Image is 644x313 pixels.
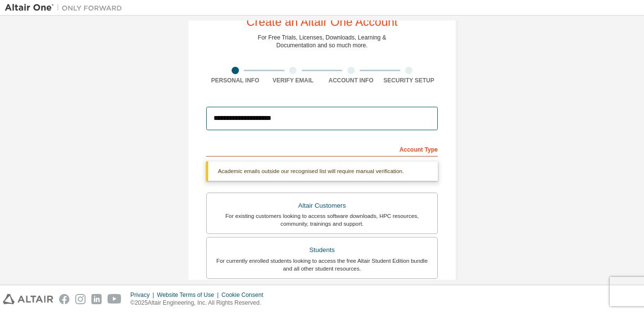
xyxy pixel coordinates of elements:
[213,212,431,228] div: For existing customers looking to access software downloads, HPC resources, community, trainings ...
[91,294,102,304] img: linkedin.svg
[107,294,122,304] img: youtube.svg
[206,161,438,181] div: Academic emails outside our recognised list will require manual verification.
[221,291,269,299] div: Cookie Consent
[213,257,431,273] div: For currently enrolled students looking to access the free Altair Student Edition bundle and all ...
[3,294,53,304] img: altair_logo.svg
[157,291,221,299] div: Website Terms of Use
[246,16,398,28] div: Create an Altair One Account
[206,141,438,156] div: Account Type
[59,294,69,304] img: facebook.svg
[75,294,86,304] img: instagram.svg
[130,299,269,307] p: © 2025 Altair Engineering, Inc. All Rights Reserved.
[5,3,127,13] img: Altair One
[213,243,431,257] div: Students
[130,291,157,299] div: Privacy
[213,199,431,213] div: Altair Customers
[206,77,264,84] div: Personal Info
[380,77,438,84] div: Security Setup
[264,77,322,84] div: Verify Email
[258,34,386,49] div: For Free Trials, Licenses, Downloads, Learning & Documentation and so much more.
[322,77,380,84] div: Account Info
